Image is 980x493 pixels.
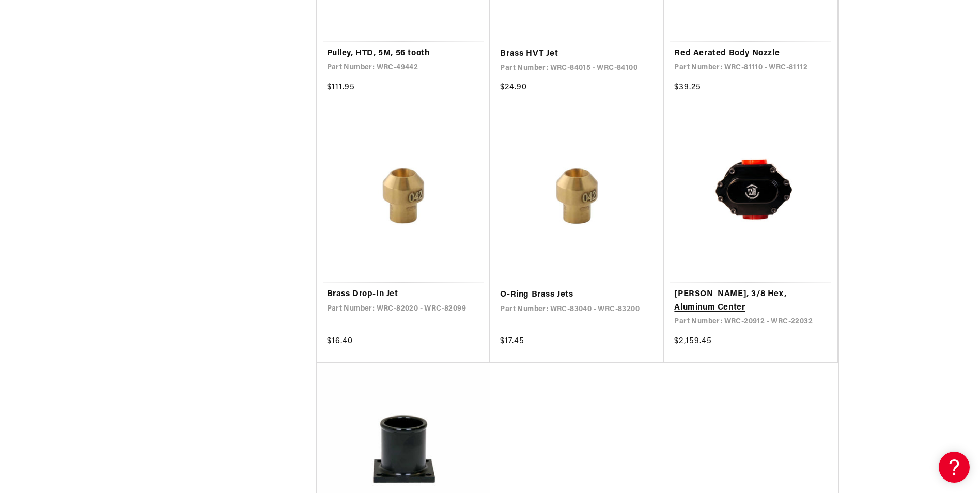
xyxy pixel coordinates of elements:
a: Brass Drop-In Jet [327,288,480,301]
a: [PERSON_NAME], 3/8 Hex, Aluminum Center [674,288,827,314]
a: Brass HVT Jet [500,48,654,61]
a: O-Ring Brass Jets [500,288,654,302]
a: Pulley, HTD, 5M, 56 tooth [327,47,480,60]
a: Red Aerated Body Nozzle [674,47,827,60]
